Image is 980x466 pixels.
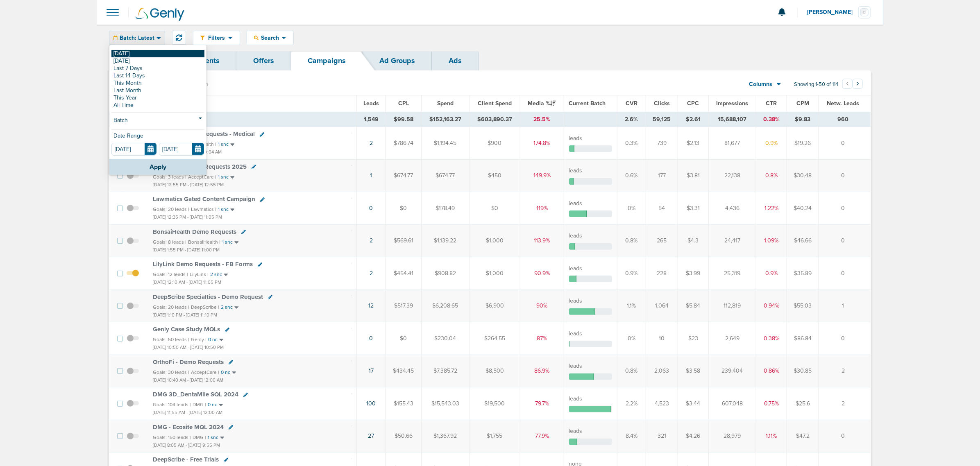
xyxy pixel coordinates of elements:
span: BonsaiHealth Demo Requests [153,228,236,235]
label: leads [569,232,583,240]
td: 228 [646,257,678,290]
td: $908.82 [422,257,470,290]
small: Genly | [191,337,206,342]
td: $8,500 [469,355,520,387]
span: CPL [398,100,409,107]
span: CPM [796,100,809,107]
td: 1,064 [646,290,678,322]
td: 0.38% [756,322,787,355]
td: $4.3 [678,224,709,257]
td: 54 [646,192,678,224]
td: $47.2 [787,420,819,452]
td: $434.45 [386,355,421,387]
small: DeepScribe | [191,304,219,310]
small: [DATE] 12:55 PM - [DATE] 12:55 PM [153,182,224,188]
td: 174.8% [520,127,564,159]
td: 239,404 [708,355,756,387]
td: $3.58 [678,355,709,387]
span: DMG 3D_ DentaMile SQL 2024 [153,391,238,398]
td: $230.04 [422,322,470,355]
td: 25,319 [708,257,756,290]
a: Last 7 Days [111,65,204,72]
td: 321 [646,420,678,452]
td: 177 [646,159,678,192]
a: 2 [370,140,373,147]
a: [DATE] [111,57,204,65]
img: Genly [136,8,184,21]
a: Dashboard [109,51,179,70]
td: 0.8% [756,159,787,192]
div: Date Range [111,133,204,143]
td: $25.6 [787,387,819,420]
td: 10 [646,322,678,355]
span: CTR [766,100,777,107]
td: 0.38% [756,112,787,127]
a: [DATE] [111,50,204,57]
small: Goals: 50 leads | [153,337,189,343]
td: $3.44 [678,387,709,420]
td: $19,500 [469,387,520,420]
small: 1 snc [218,174,229,180]
small: 0 nc [221,369,230,376]
td: 59,125 [646,112,678,127]
td: $5.84 [678,290,709,322]
td: 0 [819,192,871,224]
td: 1.1% [617,290,646,322]
span: Leads [363,100,379,107]
td: 0 [819,420,871,452]
td: 2,063 [646,355,678,387]
td: $3.31 [678,192,709,224]
td: $3.81 [678,159,709,192]
td: 28,979 [708,420,756,452]
small: [DATE] 10:50 AM - [DATE] 10:50 PM [153,345,224,350]
small: AcceptCare | [191,369,219,375]
small: Lawmatics | [191,206,216,212]
td: $1,000 [469,257,520,290]
span: DeepScribe Specialties - Demo Request [153,293,263,301]
td: 0% [617,192,646,224]
td: $9.83 [787,112,819,127]
a: Offers [236,51,291,70]
a: Ads [432,51,479,70]
td: 149.9% [520,159,564,192]
td: 112,819 [708,290,756,322]
td: 0% [617,322,646,355]
small: Goals: 8 leads | [153,239,186,245]
td: 607,048 [708,387,756,420]
td: $1,194.45 [422,127,470,159]
td: $35.89 [787,257,819,290]
td: $674.77 [422,159,470,192]
a: Batch [111,116,204,126]
td: $900 [469,127,520,159]
a: Last 14 Days [111,72,204,79]
span: Showing 1-50 of 114 [794,81,838,88]
small: 1 snc [218,206,229,213]
td: 0.94% [756,290,787,322]
span: Impressions [717,100,749,107]
td: 2 [819,387,871,420]
td: $517.39 [386,290,421,322]
td: $152,163.27 [422,112,470,127]
td: 0 [819,257,871,290]
td: 1,549 [356,112,386,127]
a: 1 [370,172,372,179]
small: [DATE] 8:05 AM - [DATE] 9:55 PM [153,443,220,448]
td: 119% [520,192,564,224]
a: 17 [369,367,374,374]
span: Clicks [654,100,670,107]
td: 15,688,107 [708,112,756,127]
small: [DATE] 11:55 AM - [DATE] 12:00 AM [153,410,222,415]
label: leads [569,167,583,175]
td: 87% [520,322,564,355]
a: 100 [366,400,376,407]
ul: Pagination [842,80,863,90]
a: Clients [179,51,236,70]
td: $450 [469,159,520,192]
small: [DATE] 1:10 PM - [DATE] 11:10 PM [153,312,217,318]
td: $15,543.03 [422,387,470,420]
span: Genly Case Study MQLs [153,326,220,333]
td: 0 [819,224,871,257]
td: 2,649 [708,322,756,355]
td: $99.58 [386,112,421,127]
td: $30.85 [787,355,819,387]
